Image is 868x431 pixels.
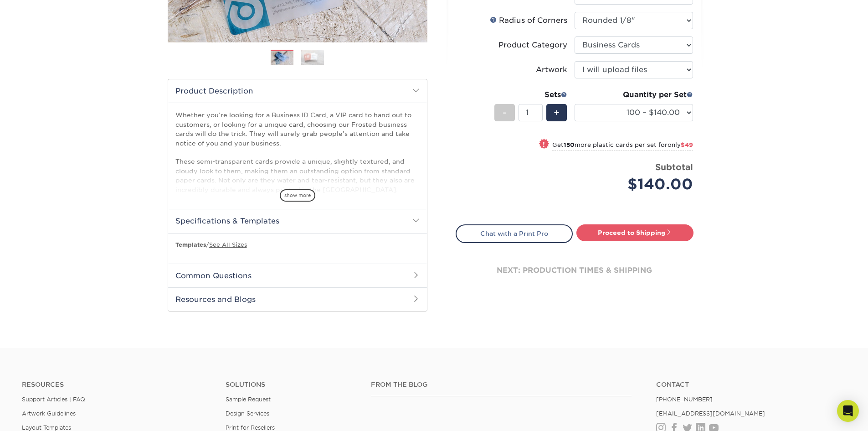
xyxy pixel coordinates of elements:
[22,381,212,389] h4: Resources
[564,141,575,148] strong: 150
[175,241,206,248] b: Templates
[668,141,693,148] span: only
[576,224,693,241] a: Proceed to Shipping
[681,141,693,148] span: $49
[280,189,315,202] span: show more
[656,396,713,403] a: [PHONE_NUMBER]
[226,410,269,417] a: Design Services
[226,381,357,389] h4: Solutions
[552,141,693,151] small: Get more plastic cards per set for
[371,381,632,389] h4: From the Blog
[22,396,85,403] a: Support Articles | FAQ
[271,50,293,66] img: Plastic Cards 01
[498,40,567,51] div: Product Category
[175,241,420,249] p: /
[22,410,76,417] a: Artwork Guidelines
[168,264,427,287] h2: Common Questions
[543,140,545,149] span: !
[209,241,247,248] a: See All Sizes
[656,410,765,417] a: [EMAIL_ADDRESS][DOMAIN_NAME]
[168,209,427,233] h2: Specifications & Templates
[226,424,275,431] a: Print for Resellers
[554,106,560,119] span: +
[168,287,427,311] h2: Resources and Blogs
[226,396,271,403] a: Sample Request
[536,64,567,75] div: Artwork
[575,89,693,100] div: Quantity per Set
[503,106,507,119] span: -
[168,79,427,103] h2: Product Description
[301,49,324,65] img: Plastic Cards 02
[22,424,71,431] a: Layout Templates
[581,173,693,195] div: $140.00
[655,162,693,172] strong: Subtotal
[837,400,859,422] div: Open Intercom Messenger
[656,381,846,389] a: Contact
[490,15,567,26] div: Radius of Corners
[175,110,420,315] p: Whether you’re looking for a Business ID Card, a VIP card to hand out to customers, or looking fo...
[456,243,693,298] div: next: production times & shipping
[494,89,567,100] div: Sets
[456,224,573,243] a: Chat with a Print Pro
